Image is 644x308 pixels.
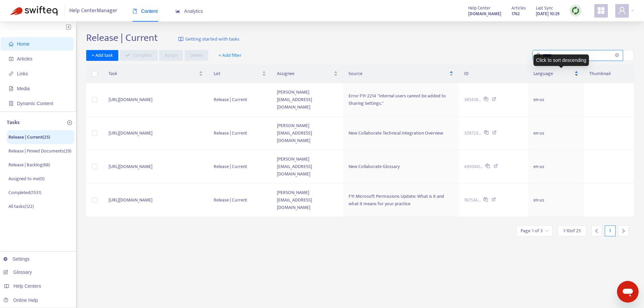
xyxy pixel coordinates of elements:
th: Assignee [271,65,343,83]
span: Error FYI-2214 "Internal users cannot be added to Sharing Settings." [349,92,446,107]
a: [DOMAIN_NAME] [468,10,501,18]
span: Help Centers [14,283,41,289]
span: 365419... [464,96,481,103]
span: user [618,6,626,15]
button: Assign [159,50,183,61]
span: Articles [17,56,32,62]
p: Assigned to me ( 0 ) [8,175,45,182]
td: en-us [528,83,584,117]
td: [URL][DOMAIN_NAME] [103,150,208,184]
td: en-us [528,184,584,217]
span: home [9,42,14,46]
td: [URL][DOMAIN_NAME] [103,117,208,150]
span: Source [349,70,448,77]
span: 1 - 10 of 25 [563,227,581,234]
td: en-us [528,117,584,150]
p: Release | Pinned Documents ( 29 ) [8,147,71,155]
span: Help Center Manager [69,4,117,17]
span: file-image [9,86,14,91]
span: Analytics [175,8,203,14]
iframe: Button to launch messaging window [617,281,639,303]
span: Last Sync [536,4,553,12]
span: + Add task [92,52,113,59]
span: Assignee [277,70,332,77]
span: Content [133,8,158,14]
button: + Add filter [213,50,247,61]
td: [PERSON_NAME][EMAIL_ADDRESS][DOMAIN_NAME] [271,83,343,117]
span: Home [17,41,29,47]
span: New Collaborate Technical Integration Overview [349,129,443,137]
img: sync.dc5367851b00ba804db3.png [571,6,580,15]
td: Release | Current [208,83,271,117]
span: area-chart [175,9,180,14]
span: Dynamic Content [17,101,53,106]
strong: 1762 [511,10,520,18]
span: book [133,9,137,14]
th: Task [103,65,208,83]
span: New Collaborate Glossary [349,163,400,170]
td: [URL][DOMAIN_NAME] [103,184,208,217]
button: Complete [120,50,158,61]
span: plus-circle [67,120,72,125]
img: Swifteq [10,6,57,16]
td: en-us [528,150,584,184]
div: Click to sort descending [533,54,589,66]
p: All tasks ( 122 ) [8,203,34,210]
td: Release | Current [208,150,271,184]
p: Release | Backlog ( 68 ) [8,161,50,168]
span: search [536,53,541,58]
span: + Add filter [218,51,242,60]
span: 167524... [464,196,481,204]
td: [PERSON_NAME][EMAIL_ADDRESS][DOMAIN_NAME] [271,117,343,150]
td: [URL][DOMAIN_NAME] [103,83,208,117]
div: 1 [605,226,616,236]
img: image-link [178,37,184,42]
span: Articles [511,4,526,12]
button: Delete [185,50,208,61]
a: Glossary [3,269,32,275]
th: ID [459,65,528,83]
span: account-book [9,56,14,61]
td: Release | Current [208,184,271,217]
span: left [594,229,599,233]
td: Release | Current [208,117,271,150]
span: Getting started with tasks [185,35,239,43]
span: Links [17,71,28,76]
th: Thumbnail [584,65,634,83]
span: appstore [597,6,605,15]
span: FYI Microsoft Permissions Update: What is it and what it means for your practice [349,192,444,208]
a: Online Help [3,298,38,303]
td: [PERSON_NAME][EMAIL_ADDRESS][DOMAIN_NAME] [271,150,343,184]
span: Help Center [468,4,491,12]
span: container [9,101,14,106]
span: Media [17,86,30,91]
a: Getting started with tasks [178,32,239,47]
span: close-circle [615,52,619,58]
td: [PERSON_NAME][EMAIL_ADDRESS][DOMAIN_NAME] [271,184,343,217]
p: Tasks [7,119,20,127]
span: right [621,229,626,233]
span: close-circle [615,53,619,57]
strong: [DATE] 10:29 [536,10,559,18]
p: Completed ( 1531 ) [8,189,41,196]
span: Language [533,70,573,77]
span: 329723... [464,129,481,137]
button: + Add task [86,50,118,61]
p: Release | Current ( 25 ) [8,134,50,141]
span: link [9,71,14,76]
a: Settings [3,256,30,262]
span: Task [109,70,197,77]
span: 493040... [464,163,483,170]
h2: Release | Current [86,32,158,44]
th: List [208,65,271,83]
span: List [214,70,261,77]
